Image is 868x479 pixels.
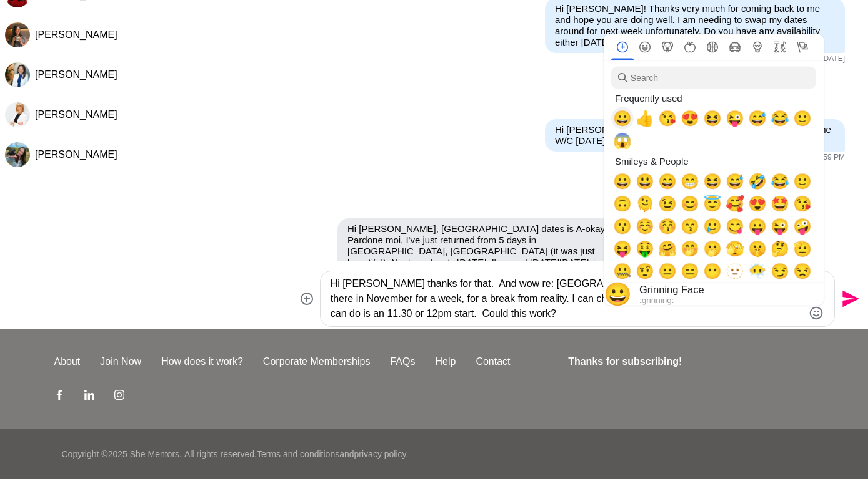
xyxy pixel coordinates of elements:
a: About [44,354,91,369]
a: Help [425,354,466,369]
span: [PERSON_NAME] [35,149,117,160]
textarea: Type your message [331,276,803,321]
a: Contact [466,354,520,369]
img: K [5,102,30,127]
p: All rights reserved. and . [184,448,408,461]
a: LinkedIn [84,389,94,404]
p: Hi [PERSON_NAME], [GEOGRAPHIC_DATA] dates is A-okay! Pardone moi, I've just returned from 5 days ... [347,223,627,291]
span: [PERSON_NAME] [35,109,117,120]
p: Hi [PERSON_NAME]! Thanks very much for coming back to me and hope you are doing well. I am needin... [555,3,835,48]
img: J [5,62,30,87]
div: Amy Logg [5,142,30,167]
div: Kat Millar [5,102,30,127]
span: [PERSON_NAME] [35,69,117,80]
a: How does it work? [151,354,253,369]
img: A [5,22,30,47]
p: Hi [PERSON_NAME], circling back on our meeting. How about the W/C [DATE]? [555,124,835,147]
img: A [5,142,30,167]
time: 2025-08-06T11:18:50.987Z [821,54,845,64]
a: FAQs [380,354,425,369]
button: Emoji picker [809,306,824,321]
div: Amy Cunliffe [5,22,30,47]
div: Jennifer Trinh [5,62,30,87]
a: privacy policy [354,449,406,459]
span: [PERSON_NAME] [35,29,117,40]
a: Corporate Memberships [253,354,381,369]
p: Copyright © 2025 She Mentors . [62,448,182,461]
button: Send [835,285,863,313]
a: Terms and conditions [257,449,339,459]
a: Instagram [114,389,124,404]
h4: Thanks for subscribing! [568,354,806,369]
a: Facebook [54,389,64,404]
a: Join Now [90,354,151,369]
